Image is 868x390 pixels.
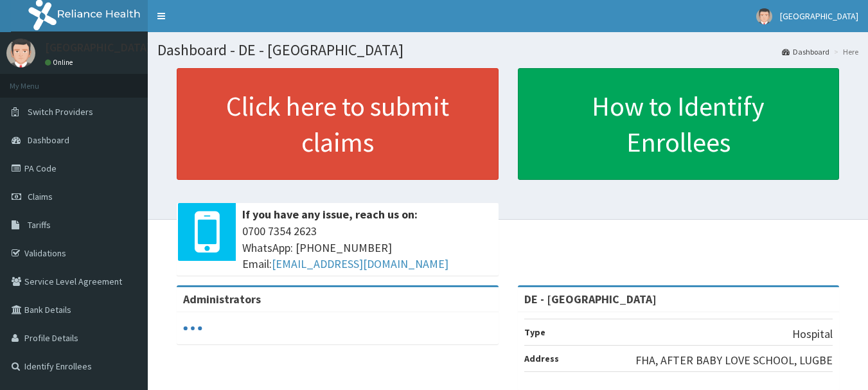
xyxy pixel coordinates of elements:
a: How to Identify Enrollees [518,68,840,180]
a: Dashboard [782,46,829,57]
img: User Image [6,39,35,67]
span: [GEOGRAPHIC_DATA] [780,10,858,22]
span: 0700 7354 2623 WhatsApp: [PHONE_NUMBER] Email: [242,223,492,272]
span: Tariffs [28,219,51,231]
b: Address [524,353,559,364]
strong: DE - [GEOGRAPHIC_DATA] [524,292,657,306]
p: FHA, AFTER BABY LOVE SCHOOL, LUGBE [635,352,833,369]
a: Click here to submit claims [177,68,499,180]
b: Administrators [183,292,261,306]
span: Switch Providers [28,106,93,118]
img: User Image [756,8,772,24]
li: Here [831,46,858,57]
span: Dashboard [28,134,69,146]
a: [EMAIL_ADDRESS][DOMAIN_NAME] [272,256,448,271]
span: Claims [28,191,53,202]
a: Online [45,58,76,67]
b: If you have any issue, reach us on: [242,207,418,222]
svg: audio-loading [183,319,202,338]
h1: Dashboard - DE - [GEOGRAPHIC_DATA] [157,42,858,58]
b: Type [524,326,545,338]
p: [GEOGRAPHIC_DATA] [45,42,151,53]
p: Hospital [792,326,833,342]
